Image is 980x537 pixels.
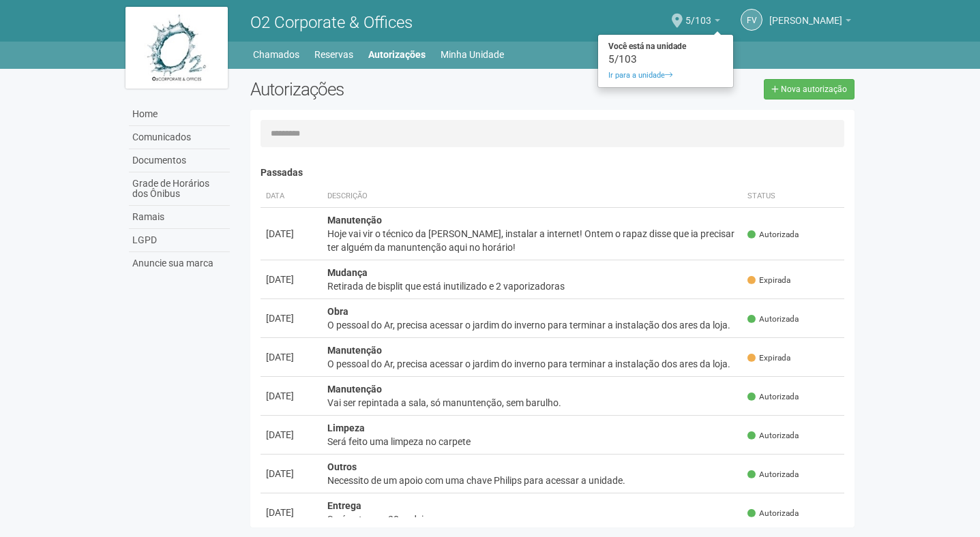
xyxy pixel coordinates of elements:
strong: Limpeza [327,423,365,433]
th: Descrição [322,185,743,208]
a: Reservas [314,45,353,64]
div: [DATE] [266,273,316,286]
strong: Outros [327,461,357,472]
strong: Mudança [327,267,368,278]
a: Anuncie sua marca [129,252,230,275]
div: [DATE] [266,467,316,480]
a: Minha Unidade [441,45,504,64]
a: Autorizações [368,45,426,64]
span: Autorizada [747,313,799,325]
div: [DATE] [266,428,316,442]
div: [DATE] [266,506,316,519]
a: [PERSON_NAME] [769,17,851,28]
div: [DATE] [266,311,316,325]
div: O pessoal do Ar, precisa acessar o jardim do inverno para terminar a instalação dos ares da loja. [327,357,737,371]
a: 5/103 [685,17,720,28]
a: Ramais [129,206,230,229]
a: Documentos [129,149,230,172]
a: Chamados [253,45,299,64]
span: O2 Corporate & Offices [250,13,413,32]
span: Fernando Vieira Fontes [769,2,842,26]
div: [DATE] [266,350,316,364]
a: Home [129,103,230,126]
span: Autorizada [747,508,799,519]
span: Autorizada [747,391,799,403]
div: Necessito de um apoio com uma chave Philips para acessar a unidade. [327,474,737,487]
strong: Entrega [327,500,361,511]
a: Comunicados [129,126,230,149]
div: Será feito uma limpeza no carpete [327,435,737,448]
h4: Passadas [261,168,845,178]
strong: Manutenção [327,345,382,356]
span: Nova autorização [781,85,847,94]
div: O pessoal do Ar, precisa acessar o jardim do inverno para terminar a instalação dos ares da loja. [327,318,737,332]
a: Grade de Horários dos Ônibus [129,172,230,206]
strong: Manutenção [327,384,382,395]
h2: Autorizações [250,79,542,99]
span: Autorizada [747,469,799,480]
a: Ir para a unidade [598,67,733,84]
span: 5/103 [685,2,711,26]
a: FV [741,9,762,31]
div: Será entregue 30 cadeiras. [327,512,737,526]
span: Autorizada [747,229,799,241]
span: Expirada [747,275,790,286]
a: Nova autorização [764,79,855,99]
th: Data [261,185,322,208]
strong: Obra [327,306,348,317]
a: LGPD [129,229,230,252]
strong: Manutenção [327,215,382,226]
th: Status [742,185,844,208]
span: Autorizada [747,430,799,442]
div: Vai ser repintada a sala, só manuntenção, sem barulho. [327,396,737,410]
div: [DATE] [266,227,316,241]
strong: Você está na unidade [598,38,733,55]
img: logo.jpg [125,7,228,89]
div: 5/103 [598,55,733,64]
span: Expirada [747,352,790,364]
div: Hoje vai vir o técnico da [PERSON_NAME], instalar a internet! Ontem o rapaz disse que ia precisar... [327,227,737,254]
div: Retirada de bisplit que está inutilizado e 2 vaporizadoras [327,279,737,293]
div: [DATE] [266,389,316,403]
